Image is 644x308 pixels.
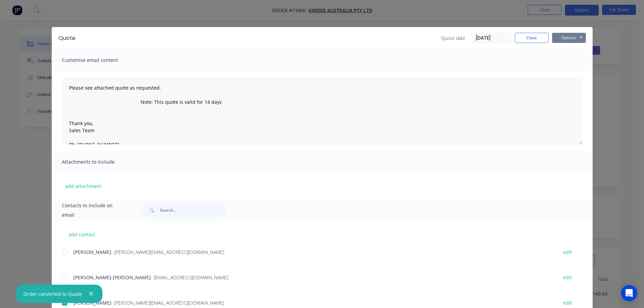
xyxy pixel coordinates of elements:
input: Search... [160,204,227,217]
span: - [EMAIL_ADDRESS][DOMAIN_NAME] [151,274,228,281]
button: Options [552,33,586,43]
span: [PERSON_NAME] [73,249,111,255]
button: Close [515,33,549,43]
span: Attachments to include [62,157,136,167]
span: Customise email content [62,55,136,65]
button: edit [559,247,576,257]
span: Contacts to include on email [62,201,126,220]
span: - [PERSON_NAME][EMAIL_ADDRESS][DOMAIN_NAME] [111,249,224,255]
textarea: Please see attached quote as requested. Note: This quote is valid for 14 days Thank you, Sales Te... [62,77,582,145]
div: Order converted to Quote [23,290,82,298]
span: [PERSON_NAME]-[PERSON_NAME] [73,274,151,281]
div: Quote [58,34,75,42]
span: - [PERSON_NAME][EMAIL_ADDRESS][DOMAIN_NAME] [111,300,224,306]
div: Open Intercom Messenger [621,285,637,301]
span: Quote date [441,34,466,42]
button: add attachment [62,181,105,191]
button: edit [559,273,576,282]
button: edit [559,298,576,307]
button: add contact [62,229,102,239]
